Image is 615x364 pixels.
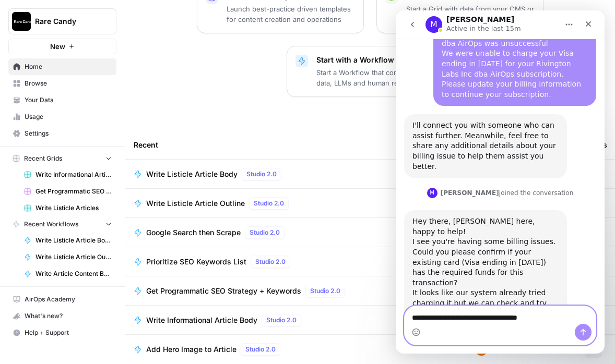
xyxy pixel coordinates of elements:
[50,41,65,52] span: New
[146,198,245,209] span: Write Listicle Article Outline
[8,58,116,75] a: Home
[17,226,163,318] div: I see you're having some billing issues. Could you please confirm if your existing card (Visa end...
[8,216,116,232] button: Recent Workflows
[254,199,284,208] span: Studio 2.0
[8,200,200,344] div: Manuel says…
[25,129,112,138] span: Settings
[310,286,340,296] span: Studio 2.0
[8,291,116,308] a: AirOps Academy
[25,295,112,304] span: AirOps Academy
[24,154,62,163] span: Recent Grids
[250,228,280,237] span: Studio 2.0
[134,285,380,297] a: Get Programmatic SEO Strategy + KeywordsStudio 2.0
[8,324,116,341] button: Help + Support
[36,236,112,245] span: Write Listicle Article Body
[19,166,116,183] a: Write Informational Articles
[19,249,116,265] a: Write Listicle Article Outline
[9,296,200,313] textarea: Message…
[266,316,297,325] span: Studio 2.0
[8,308,116,324] button: What's new?
[146,257,246,267] span: Prioritize SEO Keywords List
[8,125,116,142] a: Settings
[8,75,116,92] a: Browse
[246,169,277,179] span: Studio 2.0
[134,256,380,268] a: Prioritize SEO Keywords ListStudio 2.0
[25,95,112,105] span: Your Data
[25,112,112,122] span: Usage
[36,187,112,196] span: Get Programmatic SEO Keyword Ideas
[396,10,605,354] iframe: Intercom live chat
[19,200,116,216] a: Write Listicle Articles
[36,203,112,213] span: Write Listicle Articles
[287,46,454,97] button: Start with a WorkflowStart a Workflow that combines your data, LLMs and human review
[8,108,116,125] a: Usage
[134,314,380,326] a: Write Informational Article BodyStudio 2.0
[12,12,31,31] img: Rare Candy Logo
[146,227,241,238] span: Google Search then Scrape
[146,344,236,355] span: Add Hero Image to Article
[35,16,98,27] span: Rare Candy
[134,343,380,356] a: Add Hero Image to ArticleStudio 2.0
[36,269,112,278] span: Write Article Content Brief
[146,169,238,179] span: Write Listicle Article Body
[25,328,112,337] span: Help + Support
[8,8,116,34] button: Workspace: Rare Candy
[179,313,196,330] button: Send a message…
[8,151,116,166] button: Recent Grids
[146,315,257,325] span: Write Informational Article Body
[19,265,116,282] a: Write Article Content Brief
[134,130,380,159] div: Recent
[316,67,445,88] p: Start a Workflow that combines your data, LLMs and human review
[36,170,112,179] span: Write Informational Articles
[255,257,286,266] span: Studio 2.0
[25,79,112,88] span: Browse
[36,252,112,262] span: Write Listicle Article Outline
[16,318,25,326] button: Emoji picker
[8,200,171,325] div: Hey there, [PERSON_NAME] here, happy to help!I see you're having some billing issues. Could you p...
[245,345,276,354] span: Studio 2.0
[25,62,112,71] span: Home
[146,286,301,296] span: Get Programmatic SEO Strategy + Keywords
[8,92,116,108] a: Your Data
[24,220,78,229] span: Recent Workflows
[227,4,355,25] p: Launch best-practice driven templates for content creation and operations
[406,4,535,25] p: Start a Grid with data from your CMS or create a blank one
[19,183,116,200] a: Get Programmatic SEO Keyword Ideas
[17,206,163,226] div: Hey there, [PERSON_NAME] here, happy to help!
[9,308,116,324] div: What's new?
[134,226,380,239] a: Google Search then ScrapeStudio 2.0
[19,232,116,249] a: Write Listicle Article Body
[134,168,380,180] a: Write Listicle Article BodyStudio 2.0
[8,39,116,54] button: New
[316,55,445,65] p: Start with a Workflow
[134,197,380,210] a: Write Listicle Article OutlineStudio 2.0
